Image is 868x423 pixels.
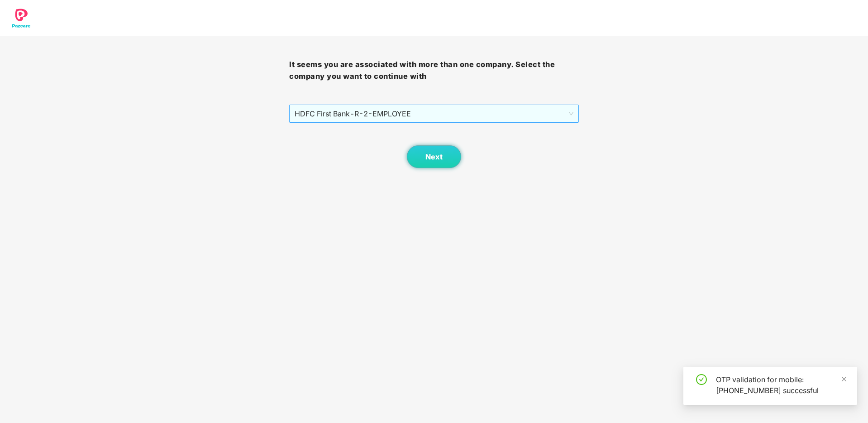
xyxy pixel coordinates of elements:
span: close [841,376,847,382]
span: HDFC First Bank - R-2 - EMPLOYEE [295,105,573,122]
span: Next [425,153,443,161]
button: Next [407,145,461,168]
span: check-circle [696,374,707,385]
div: OTP validation for mobile: [PHONE_NUMBER] successful [716,374,846,396]
h3: It seems you are associated with more than one company. Select the company you want to continue with [289,59,578,82]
